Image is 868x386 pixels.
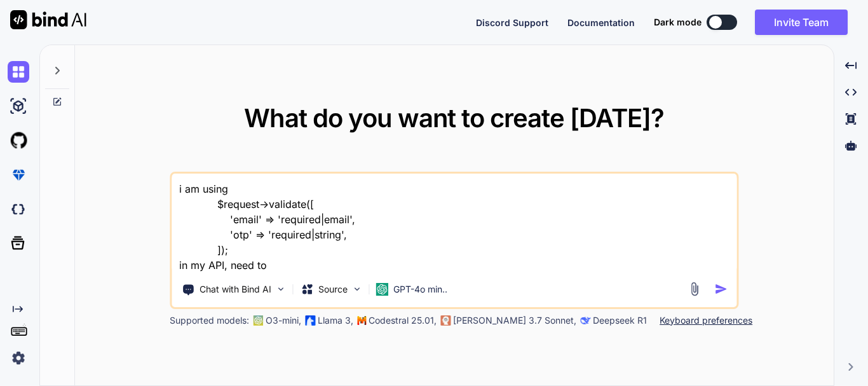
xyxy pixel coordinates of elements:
p: Chat with Bind AI [200,283,271,296]
span: Dark mode [654,16,702,29]
button: Discord Support [476,16,548,29]
img: GPT-4 [253,315,263,326]
textarea: i am using $request->validate([ 'email' => 'required|email', 'otp' => 'required|string', ]); in m... [172,174,736,273]
p: Llama 3, [318,314,353,327]
img: darkCloudIdeIcon [8,198,29,220]
p: GPT-4o min.. [393,283,447,296]
img: settings [8,347,29,369]
img: attachment [687,282,702,296]
span: What do you want to create [DATE]? [244,102,664,134]
button: Invite Team [755,10,848,35]
span: Discord Support [476,17,548,28]
p: Codestral 25.01, [369,314,437,327]
img: Llama2 [305,315,315,326]
img: claude [580,315,590,326]
img: Mistral-AI [357,316,366,325]
img: GPT-4o mini [376,283,388,296]
button: Documentation [567,16,635,29]
p: Source [318,283,348,296]
span: Documentation [567,17,635,28]
img: chat [8,61,29,83]
p: [PERSON_NAME] 3.7 Sonnet, [453,314,576,327]
img: githubLight [8,130,29,151]
img: icon [714,282,728,296]
p: Keyboard preferences [660,314,752,327]
img: premium [8,164,29,186]
p: Deepseek R1 [593,314,647,327]
img: Pick Tools [275,284,286,294]
img: Bind AI [10,10,86,29]
p: O3-mini, [266,314,301,327]
img: claude [440,315,451,326]
img: ai-studio [8,95,29,117]
p: Supported models: [170,314,249,327]
img: Pick Models [351,284,362,294]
